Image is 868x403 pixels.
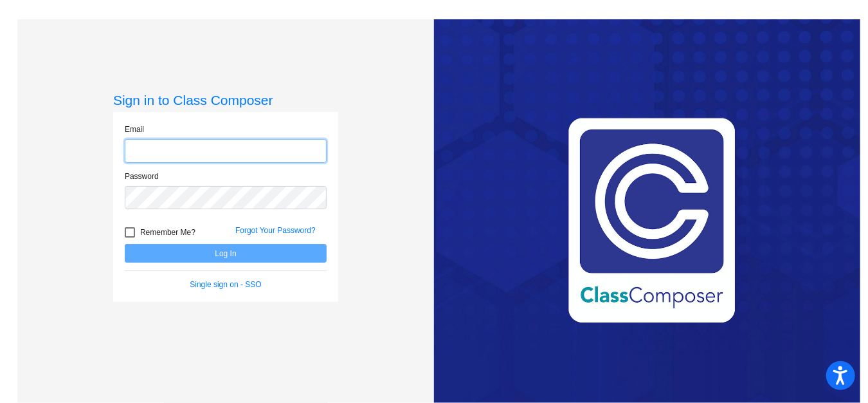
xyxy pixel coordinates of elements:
[125,124,144,135] label: Email
[235,226,316,235] a: Forgot Your Password?
[190,280,261,289] a: Single sign on - SSO
[125,244,327,263] button: Log In
[113,92,338,108] h3: Sign in to Class Composer
[140,225,195,240] span: Remember Me?
[125,171,159,182] label: Password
